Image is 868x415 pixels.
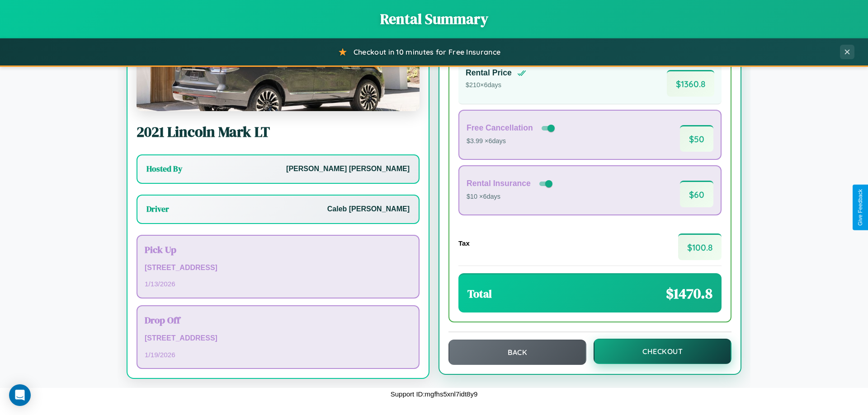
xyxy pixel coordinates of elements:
[667,70,714,97] span: $ 1360.8
[145,243,411,256] h3: Pick Up
[594,339,731,364] button: Checkout
[680,125,713,152] span: $ 50
[286,163,410,176] p: [PERSON_NAME] [PERSON_NAME]
[137,122,420,142] h2: 2021 Lincoln Mark LT
[145,261,411,275] p: [STREET_ADDRESS]
[145,332,411,345] p: [STREET_ADDRESS]
[9,384,31,406] div: Open Intercom Messenger
[857,189,863,226] div: Give Feedback
[448,340,586,365] button: Back
[145,349,411,361] p: 1 / 19 / 2026
[678,233,722,260] span: $ 100.8
[466,79,526,91] p: $ 210 × 6 days
[9,9,859,29] h1: Rental Summary
[146,204,169,214] h3: Driver
[666,284,712,303] span: $ 1470.8
[467,135,557,147] p: $3.99 × 6 days
[680,181,713,207] span: $ 60
[467,123,533,133] h4: Free Cancellation
[467,286,492,301] h3: Total
[145,278,411,290] p: 1 / 13 / 2026
[391,388,478,400] p: Support ID: mgfhs5xnl7idt8y9
[467,191,554,203] p: $10 × 6 days
[467,179,531,188] h4: Rental Insurance
[146,163,182,174] h3: Hosted By
[458,239,470,247] h4: Tax
[466,68,512,78] h4: Rental Price
[354,47,500,56] span: Checkout in 10 minutes for Free Insurance
[327,203,410,216] p: Caleb [PERSON_NAME]
[145,313,411,326] h3: Drop Off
